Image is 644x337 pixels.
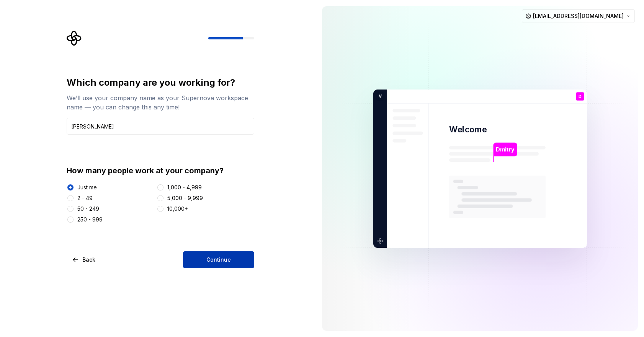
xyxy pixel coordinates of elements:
button: Continue [183,251,254,268]
div: We’ll use your company name as your Supernova workspace name — you can change this any time! [67,93,254,112]
div: 1,000 - 4,999 [167,184,202,191]
div: 2 - 49 [77,194,93,202]
span: [EMAIL_ADDRESS][DOMAIN_NAME] [533,12,624,20]
div: 10,000+ [167,205,188,213]
svg: Supernova Logo [67,31,82,46]
div: 50 - 249 [77,205,99,213]
input: Company name [67,118,254,135]
button: [EMAIL_ADDRESS][DOMAIN_NAME] [522,9,635,23]
div: 5,000 - 9,999 [167,194,203,202]
div: How many people work at your company? [67,165,254,176]
button: Back [67,251,102,268]
p: Welcome [449,124,487,135]
div: 250 - 999 [77,216,103,223]
p: D [578,94,581,98]
span: Back [82,256,95,264]
div: Just me [77,184,97,191]
div: Which company are you working for? [67,77,254,89]
span: Continue [206,256,231,264]
p: V [376,93,382,99]
p: Dmitry [496,145,515,153]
